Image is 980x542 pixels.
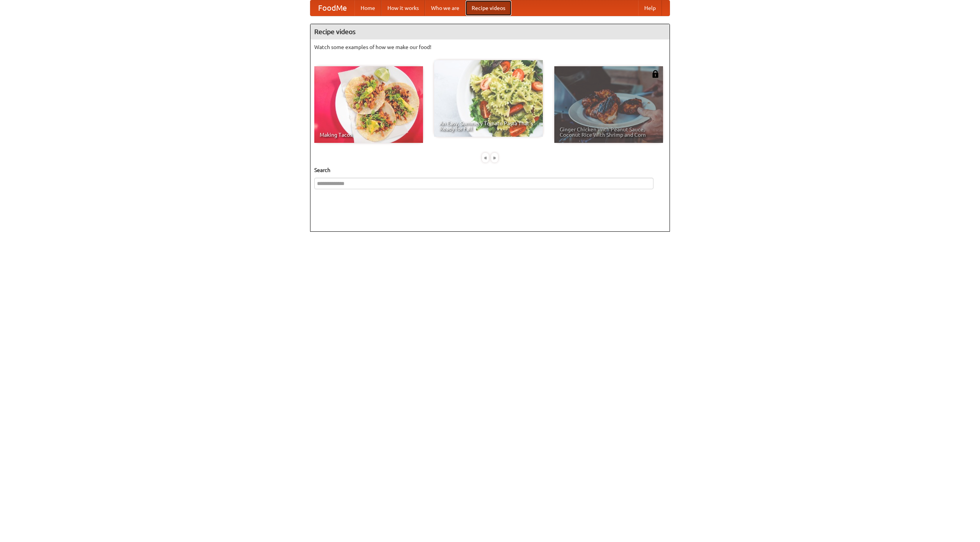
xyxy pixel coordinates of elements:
img: 483408.png [652,70,659,78]
a: How it works [381,0,425,16]
a: Help [638,0,662,16]
a: Who we are [425,0,465,16]
a: Home [354,0,381,16]
div: « [482,153,489,162]
h5: Search [314,166,666,174]
a: Recipe videos [465,0,511,16]
p: Watch some examples of how we make our food! [314,43,666,51]
a: FoodMe [310,0,354,16]
div: » [491,153,498,162]
h4: Recipe videos [310,24,670,39]
a: Making Tacos [314,66,423,143]
a: An Easy, Summery Tomato Pasta That's Ready for Fall [434,60,543,137]
span: Making Tacos [320,132,418,138]
span: An Easy, Summery Tomato Pasta That's Ready for Fall [439,121,537,131]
